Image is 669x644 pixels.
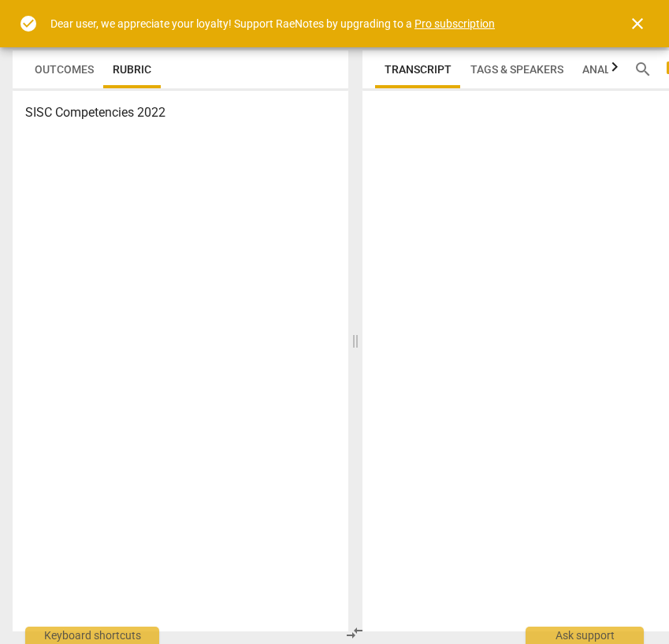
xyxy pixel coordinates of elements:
button: Search [630,57,656,82]
a: Pro subscription [414,17,495,30]
span: compare_arrows [345,624,364,642]
span: Outcomes [35,63,94,76]
span: Tags & Speakers [470,63,563,76]
div: Keyboard shortcuts [25,627,159,644]
span: close [628,14,647,33]
span: check_circle [19,14,38,33]
span: search [634,60,652,79]
div: Ask support [526,627,644,644]
h3: SISC Competencies 2022 [25,103,336,122]
button: Close [619,5,656,43]
span: Analytics [582,63,640,76]
span: Transcript [385,63,452,76]
div: Dear user, we appreciate your loyalty! Support RaeNotes by upgrading to a [50,16,495,32]
span: Rubric [113,63,151,76]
